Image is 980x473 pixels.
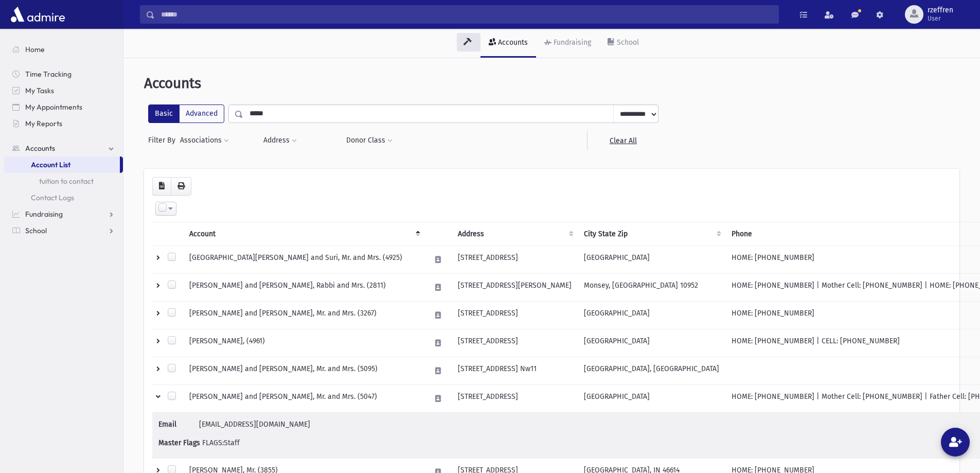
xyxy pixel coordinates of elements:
span: My Tasks [25,86,54,95]
td: [GEOGRAPHIC_DATA][PERSON_NAME] and Suri, Mr. and Mrs. (4925) [183,246,424,273]
td: [GEOGRAPHIC_DATA], [GEOGRAPHIC_DATA] [578,357,725,384]
button: CSV [152,177,171,196]
span: rzeffren [928,6,953,14]
a: My Appointments [4,99,123,115]
td: [STREET_ADDRESS] [452,246,578,273]
td: Monsey, [GEOGRAPHIC_DATA] 10952 [578,273,725,301]
td: [STREET_ADDRESS][PERSON_NAME] [452,273,578,301]
span: Accounts [25,144,55,153]
button: Associations [180,131,229,150]
a: Fundraising [536,29,599,58]
label: Advanced [179,104,224,123]
span: Email [158,419,197,430]
span: Account List [31,160,70,169]
a: Account List [4,156,120,173]
div: FilterModes [148,104,224,123]
td: [GEOGRAPHIC_DATA] [578,246,725,273]
div: Accounts [496,38,528,47]
th: Account: activate to sort column descending [183,222,424,246]
span: My Appointments [25,102,82,112]
span: Time Tracking [25,69,72,79]
td: [PERSON_NAME] and [PERSON_NAME], Mr. and Mrs. (3267) [183,301,424,329]
td: [STREET_ADDRESS] [452,301,578,329]
a: School [4,222,123,239]
td: [STREET_ADDRESS] Nw11 [452,357,578,384]
label: Basic [148,104,180,123]
a: School [599,29,647,58]
a: My Reports [4,115,123,132]
span: Fundraising [25,209,63,219]
span: [EMAIL_ADDRESS][DOMAIN_NAME] [199,420,310,429]
button: Print [171,177,191,196]
td: [PERSON_NAME] and [PERSON_NAME], Rabbi and Mrs. (2811) [183,273,424,301]
span: Filter By [148,135,180,146]
a: tuition to contact [4,173,123,189]
button: Address [263,131,297,150]
td: [PERSON_NAME] and [PERSON_NAME], Mr. and Mrs. (5047) [183,384,424,412]
td: [PERSON_NAME] and [PERSON_NAME], Mr. and Mrs. (5095) [183,357,424,384]
th: City State Zip : activate to sort column ascending [578,222,725,246]
a: Contact Logs [4,189,123,206]
a: Fundraising [4,206,123,222]
a: Clear All [587,131,658,150]
td: [GEOGRAPHIC_DATA] [578,301,725,329]
a: Home [4,41,123,58]
div: School [615,38,639,47]
span: FLAGS:Staff [202,439,240,447]
th: Address : activate to sort column ascending [452,222,578,246]
td: [GEOGRAPHIC_DATA] [578,384,725,412]
span: My Reports [25,119,62,128]
span: School [25,226,47,235]
div: Fundraising [551,38,591,47]
td: [STREET_ADDRESS] [452,384,578,412]
a: Accounts [4,140,123,156]
img: AdmirePro [8,4,67,25]
a: Time Tracking [4,66,123,82]
span: Home [25,45,45,54]
span: Contact Logs [31,193,74,202]
td: [STREET_ADDRESS] [452,329,578,357]
span: Accounts [144,75,201,92]
a: Accounts [480,29,536,58]
a: My Tasks [4,82,123,99]
span: Master Flags [158,437,200,448]
span: User [928,14,953,23]
td: [GEOGRAPHIC_DATA] [578,329,725,357]
button: Donor Class [346,131,393,150]
input: Search [155,5,778,24]
td: [PERSON_NAME], (4961) [183,329,424,357]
